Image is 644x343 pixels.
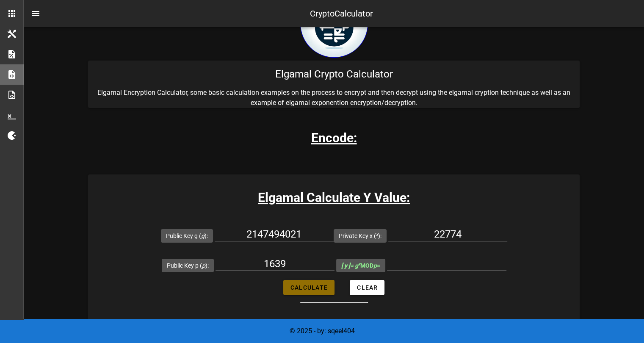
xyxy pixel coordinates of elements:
i: = g [341,262,360,269]
i: p [202,262,205,269]
h3: Encode: [311,128,357,147]
label: Public Key p ( ): [167,261,209,270]
button: Calculate [283,280,334,295]
i: g [201,232,205,239]
span: © 2025 - by: sqeel404 [290,327,355,335]
button: Clear [350,280,384,295]
div: CryptoCalculator [310,7,373,20]
p: Elgamal Encryption Calculator, some basic calculation examples on the process to encrypt and then... [88,88,580,108]
a: home [300,51,368,59]
h3: Elgamal Calculate Y Value: [88,188,580,207]
div: Elgamal Crypto Calculator [88,61,580,88]
span: Calculate [290,284,328,291]
label: Public Key g ( ): [166,232,208,240]
i: p [373,262,377,269]
button: nav-menu-toggle [25,3,46,24]
span: MOD = [341,262,380,269]
sup: x [376,232,378,237]
b: [ y ] [341,262,350,269]
span: Clear [357,284,378,291]
label: Private Key x ( ): [339,232,381,240]
sup: x [358,261,360,267]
